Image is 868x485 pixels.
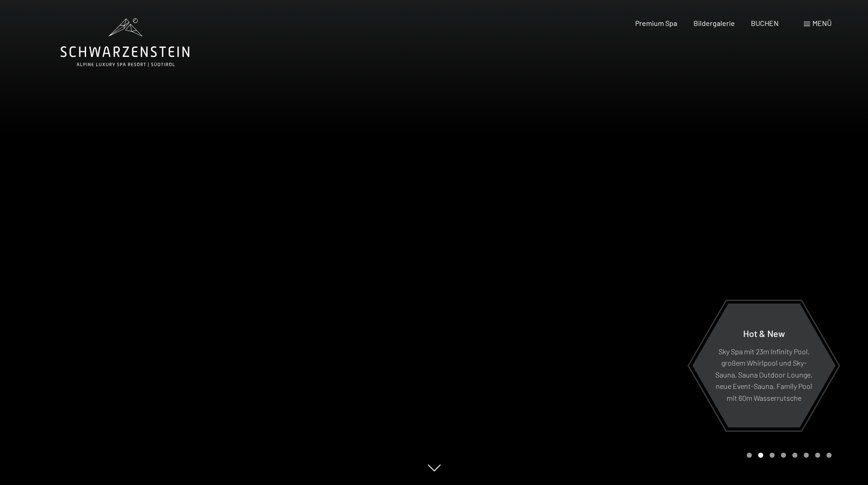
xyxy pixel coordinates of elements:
span: Hot & New [743,327,785,338]
div: Carousel Page 5 [792,453,797,458]
div: Carousel Page 6 [804,453,809,458]
span: Menü [812,19,832,27]
a: Hot & New Sky Spa mit 23m Infinity Pool, großem Whirlpool und Sky-Sauna, Sauna Outdoor Lounge, ne... [692,303,836,428]
div: Carousel Page 7 [815,453,820,458]
div: Carousel Page 4 [781,453,786,458]
div: Carousel Page 8 [827,453,832,458]
div: Carousel Page 2 (Current Slide) [758,453,763,458]
a: BUCHEN [751,19,779,27]
div: Carousel Page 3 [770,453,775,458]
a: Premium Spa [635,19,677,27]
p: Sky Spa mit 23m Infinity Pool, großem Whirlpool und Sky-Sauna, Sauna Outdoor Lounge, neue Event-S... [714,345,813,403]
div: Carousel Page 1 [747,453,752,458]
div: Carousel Pagination [744,453,832,458]
a: Bildergalerie [693,19,735,27]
